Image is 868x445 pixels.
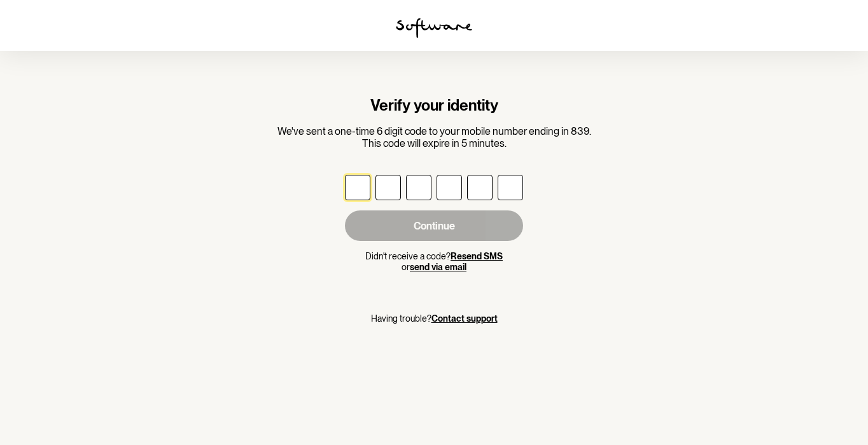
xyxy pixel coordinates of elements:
p: Having trouble? [371,313,498,324]
p: We've sent a one-time 6 digit code to your mobile number ending in 839. [277,125,591,137]
a: Contact support [431,313,498,324]
button: Continue [345,210,523,241]
button: Resend SMS [451,251,503,262]
p: This code will expire in 5 minutes. [277,137,591,149]
h1: Verify your identity [277,97,591,115]
img: software logo [396,18,472,38]
button: send via email [410,262,466,273]
p: Didn't receive a code? [345,251,523,262]
p: or [345,262,523,273]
